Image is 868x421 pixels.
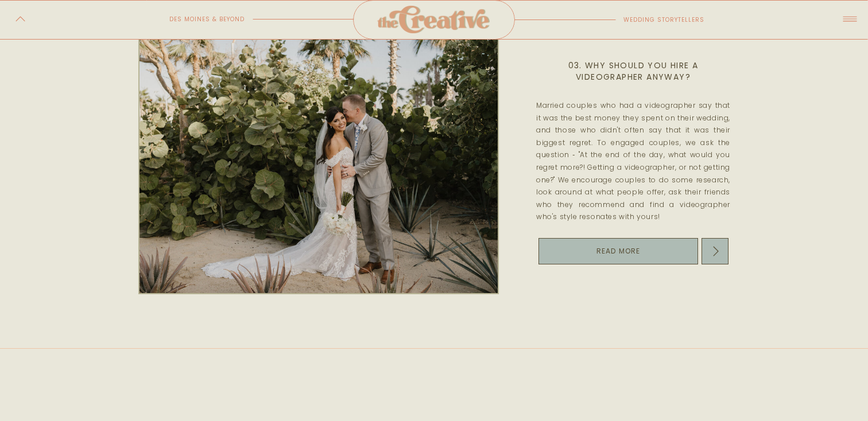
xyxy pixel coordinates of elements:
[536,60,730,83] h1: 03. why should you hire a videographer anyway?
[536,99,730,223] p: Married couples who had a videographer say that it was the best money they spent on their wedding...
[137,14,245,25] p: des moines & beyond
[552,247,685,256] a: read more
[623,14,722,26] p: wedding storytellers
